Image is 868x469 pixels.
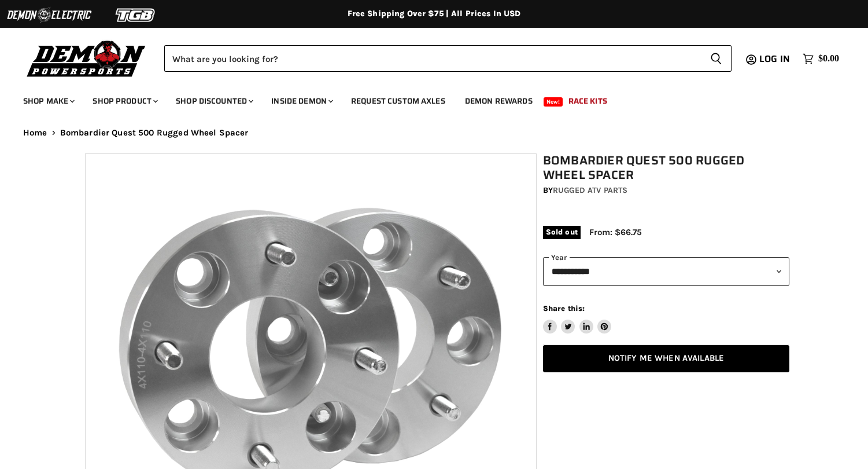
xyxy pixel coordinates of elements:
[543,226,581,239] span: Sold out
[543,303,612,334] aside: Share this:
[14,89,82,113] a: Shop Make
[543,345,789,372] a: Notify Me When Available
[60,128,249,138] span: Bombardier Quest 500 Rugged Wheel Spacer
[164,45,701,72] input: Search
[14,85,836,113] ul: Main menu
[23,128,47,138] a: Home
[167,89,260,113] a: Shop Discounted
[701,45,732,72] button: Search
[93,4,179,26] img: TGB Logo 2
[553,185,627,195] a: Rugged ATV Parts
[164,45,732,72] form: Product
[23,38,150,79] img: Demon Powersports
[543,153,789,182] h1: Bombardier Quest 500 Rugged Wheel Spacer
[543,184,789,197] div: by
[543,304,585,313] span: Share this:
[263,89,340,113] a: Inside Demon
[560,89,616,113] a: Race Kits
[84,89,165,113] a: Shop Product
[797,50,845,67] a: $0.00
[456,89,541,113] a: Demon Rewards
[754,54,797,64] a: Log in
[759,52,790,66] span: Log in
[342,89,454,113] a: Request Custom Axles
[589,227,642,237] span: From: $66.75
[6,4,93,26] img: Demon Electric Logo 2
[544,97,563,107] span: New!
[818,53,839,64] span: $0.00
[543,257,789,285] select: year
